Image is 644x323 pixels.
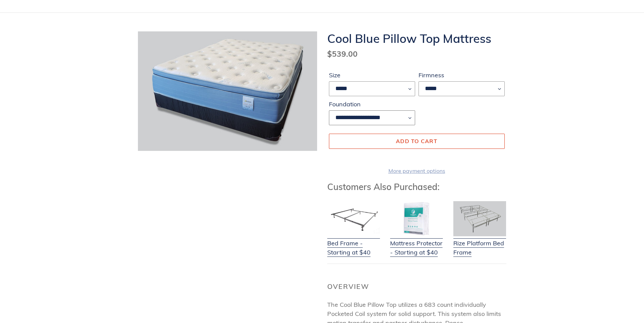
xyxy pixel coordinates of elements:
a: Mattress Protector - Starting at $40 [390,230,443,257]
label: Firmness [419,71,505,80]
label: Size [329,71,415,80]
a: Rize Platform Bed Frame [453,230,506,257]
img: Bed Frame [327,201,380,236]
h2: Overview [327,282,506,291]
button: Add to cart [329,134,505,149]
img: Adjustable Base [453,201,506,236]
h3: Customers Also Purchased: [327,182,506,192]
a: Bed Frame - Starting at $40 [327,230,380,257]
a: More payment options [329,167,505,175]
span: Add to cart [396,138,437,144]
span: $539.00 [327,49,358,59]
h1: Cool Blue Pillow Top Mattress [327,31,506,46]
img: Mattress Protector [390,201,443,236]
label: Foundation [329,100,415,109]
